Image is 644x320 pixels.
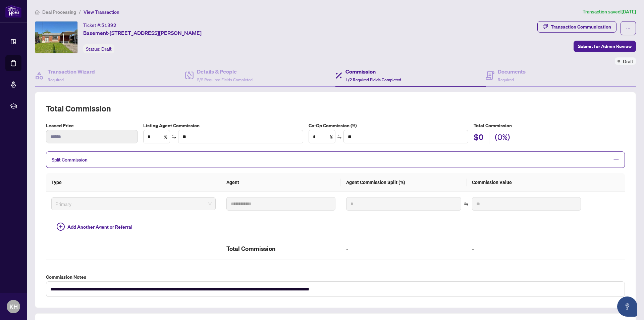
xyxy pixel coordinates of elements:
[498,77,514,82] span: Required
[613,157,619,163] span: minus
[345,77,401,82] span: 1/2 Required Fields Completed
[537,21,616,33] button: Transaction Communication
[55,199,212,209] span: Primary
[474,132,484,144] h2: $0
[309,122,469,129] label: Co-Op Commission (%)
[221,173,341,192] th: Agent
[197,77,253,82] span: 2/2 Required Fields Completed
[574,41,636,52] button: Submit for Admin Review
[623,57,633,65] span: Draft
[46,173,221,192] th: Type
[101,46,112,52] span: Draft
[35,21,77,53] img: IMG-E12340151_1.jpg
[341,173,467,192] th: Agent Commission Split (%)
[46,103,625,114] h2: Total Commission
[474,122,625,129] h5: Total Commission
[472,243,581,254] h2: -
[35,10,40,14] span: home
[57,223,65,231] span: plus-circle
[626,26,631,31] span: ellipsis
[172,134,176,139] span: swap
[498,67,526,76] h4: Documents
[583,8,636,16] article: Transaction saved [DATE]
[83,21,116,29] div: Ticket #:
[5,5,21,17] img: logo
[52,157,88,163] span: Split Commission
[42,9,76,15] span: Deal Processing
[464,201,469,206] span: swap
[48,77,64,82] span: Required
[83,29,202,37] span: Basement-[STREET_ADDRESS][PERSON_NAME]
[197,67,253,76] h4: Details & People
[9,302,18,311] span: KH
[83,44,114,53] div: Status:
[46,151,625,168] div: Split Commission
[495,132,510,144] h2: (0%)
[84,9,119,15] span: View Transaction
[617,296,637,317] button: Open asap
[79,8,81,16] li: /
[46,273,625,281] label: Commission Notes
[346,243,461,254] h2: -
[48,67,95,76] h4: Transaction Wizard
[46,122,138,129] label: Leased Price
[143,122,303,129] label: Listing Agent Commission
[337,134,342,139] span: swap
[67,223,132,231] span: Add Another Agent or Referral
[467,173,586,192] th: Commission Value
[226,243,335,254] h2: Total Commission
[51,222,138,232] button: Add Another Agent or Referral
[551,21,611,32] div: Transaction Communication
[345,67,401,76] h4: Commission
[101,22,116,28] span: 51392
[578,41,632,52] span: Submit for Admin Review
